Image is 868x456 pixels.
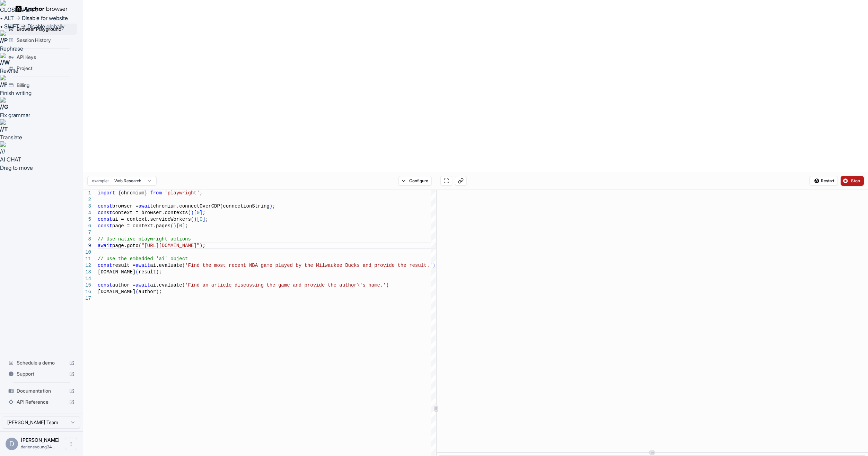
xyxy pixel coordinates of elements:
[98,210,112,216] span: const
[194,210,196,216] span: [
[841,176,864,186] button: Stop
[17,370,66,377] span: Support
[821,178,834,184] span: Restart
[83,262,91,269] div: 12
[139,243,141,248] span: (
[153,203,220,209] span: chromium.connectOverCDP
[159,269,161,275] span: ;
[156,269,159,275] span: )
[121,190,144,196] span: chromium
[455,176,467,186] button: Copy live view URL
[21,444,55,449] span: darleneyoung348@gmail.com
[202,243,205,248] span: ;
[220,203,223,209] span: (
[156,289,159,295] span: )
[197,210,200,216] span: 0
[398,176,432,186] button: Configure
[200,210,202,216] span: ]
[165,190,200,196] span: 'playwright'
[98,282,112,288] span: const
[17,359,66,366] span: Schedule a demo
[150,263,182,268] span: ai.evaluate
[185,263,331,268] span: 'Find the most recent NBA game played by the Milwa
[139,203,153,209] span: await
[83,210,91,216] div: 4
[202,210,205,216] span: ;
[173,223,176,229] span: )
[112,282,135,288] span: author =
[98,190,115,196] span: import
[200,190,202,196] span: ;
[112,243,139,248] span: page.goto
[851,178,861,184] span: Stop
[92,178,109,184] span: example:
[112,210,188,216] span: context = browser.contexts
[139,269,156,275] span: result
[141,243,200,248] span: "[URL][DOMAIN_NAME]"
[170,223,173,229] span: (
[139,289,156,295] span: author
[83,236,91,243] div: 8
[98,289,135,295] span: [DOMAIN_NAME]
[83,203,91,210] div: 3
[185,282,331,288] span: 'Find an article discussing the game and provide t
[144,190,147,196] span: }
[17,398,66,405] span: API Reference
[83,196,91,203] div: 2
[135,269,138,275] span: (
[386,282,389,288] span: )
[98,263,112,268] span: const
[83,249,91,256] div: 10
[809,176,838,186] button: Restart
[150,190,162,196] span: from
[331,263,432,268] span: ukee Bucks and provide the result.'
[205,217,208,222] span: ;
[21,437,60,443] span: Darlene Young
[185,223,188,229] span: ;
[83,256,91,262] div: 11
[202,217,205,222] span: ]
[98,223,112,229] span: const
[98,236,191,242] span: // Use native playwright actions
[98,256,188,262] span: // Use the embedded 'ai' object
[331,282,386,288] span: he author\'s name.'
[223,203,269,209] span: connectionString
[135,282,150,288] span: await
[83,275,91,282] div: 14
[6,385,77,396] div: Documentation
[6,357,77,368] div: Schedule a demo
[83,223,91,229] div: 6
[83,269,91,275] div: 13
[6,396,77,407] div: API Reference
[440,176,452,186] button: Open in full screen
[197,217,200,222] span: [
[83,282,91,289] div: 15
[112,223,170,229] span: page = context.pages
[98,203,112,209] span: const
[135,289,138,295] span: (
[6,368,77,379] div: Support
[98,243,112,248] span: await
[194,217,196,222] span: )
[159,289,161,295] span: ;
[176,223,179,229] span: [
[182,223,185,229] span: ]
[65,438,77,450] button: Open menu
[112,203,139,209] span: browser =
[98,217,112,222] span: const
[17,387,66,394] span: Documentation
[182,282,185,288] span: (
[112,217,191,222] span: ai = context.serviceWorkers
[270,203,272,209] span: )
[272,203,275,209] span: ;
[200,217,202,222] span: 0
[83,289,91,295] div: 16
[135,263,150,268] span: await
[200,243,202,248] span: )
[83,243,91,249] div: 9
[83,190,91,196] div: 1
[179,223,182,229] span: 0
[6,438,18,450] div: D
[191,217,194,222] span: (
[191,210,194,216] span: )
